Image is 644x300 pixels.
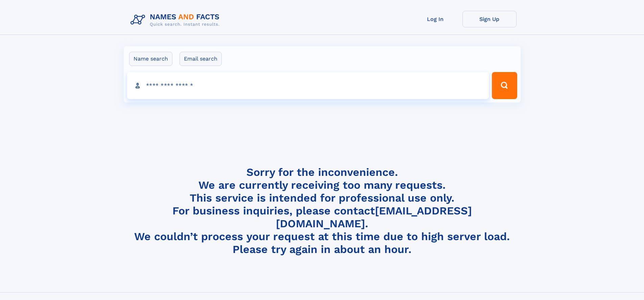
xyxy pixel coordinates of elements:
[128,166,517,256] h4: Sorry for the inconvenience. We are currently receiving too many requests. This service is intend...
[462,11,517,27] a: Sign Up
[276,204,472,230] a: [EMAIL_ADDRESS][DOMAIN_NAME]
[127,72,489,99] input: search input
[408,11,462,27] a: Log In
[128,11,225,29] img: Logo Names and Facts
[492,72,517,99] button: Search Button
[180,52,222,66] label: Email search
[129,52,172,66] label: Name search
